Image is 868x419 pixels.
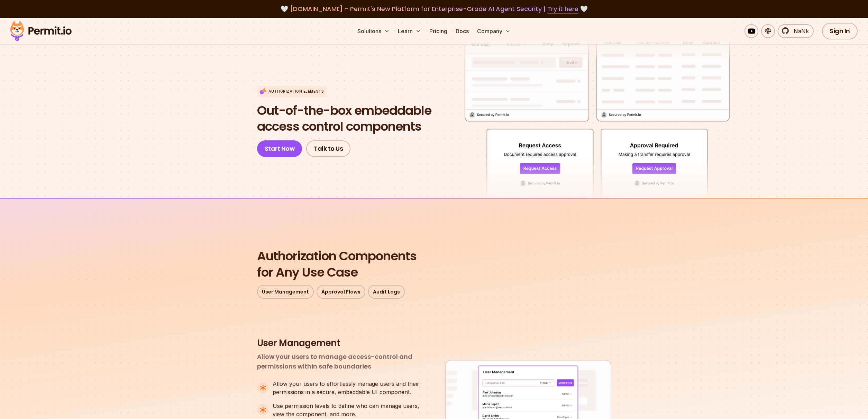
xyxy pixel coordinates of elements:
[17,4,851,14] div: 🤍 🤍
[453,24,472,38] a: Docs
[395,24,424,38] button: Learn
[257,352,423,371] p: Allow your users to manage access-control and permissions within safe boundaries
[7,19,75,43] img: Permit logo
[257,103,431,135] h1: access control components
[290,4,578,13] span: [DOMAIN_NAME] - Permit's New Platform for Enterprise-Grade AI Agent Security |
[257,248,611,264] span: Authorization Components
[789,27,809,35] span: NaNk
[778,24,814,38] a: NaNk
[257,248,611,281] h2: for Any Use Case
[306,140,350,157] a: Talk to Us
[822,23,858,39] a: Sign In
[257,285,314,299] a: User Management
[355,24,392,38] button: Solutions
[257,337,423,349] h3: User Management
[257,103,431,119] span: Out-of-the-box embeddable
[273,402,423,418] p: Use permission levels to define who can manage users, view the component, and more.
[257,140,302,157] a: Start Now
[317,285,365,299] a: Approval Flows
[273,380,423,396] p: Allow your users to effortlessly manage users and their permissions in a secure, embeddable UI co...
[268,89,324,94] p: Authorization Elements
[427,24,450,38] a: Pricing
[547,4,578,13] a: Try it here
[474,24,513,38] button: Company
[368,285,405,299] a: Audit Logs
